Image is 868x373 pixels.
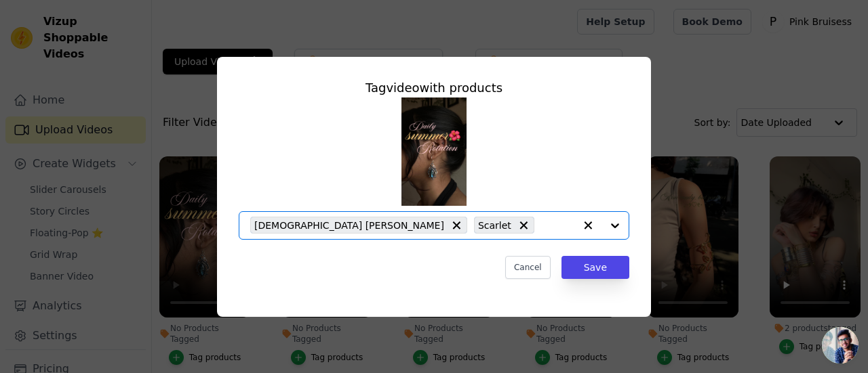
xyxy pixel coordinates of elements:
div: Tag video with products [239,79,629,97]
span: [DEMOGRAPHIC_DATA] [PERSON_NAME] [254,217,444,233]
div: Open chat [822,327,859,364]
img: reel-preview-kb270g-f3.myshopify.com-3636791341497963379_62991031562.jpeg [401,97,467,206]
span: Scarlet [478,217,511,233]
button: Save [561,256,629,279]
button: Cancel [505,256,551,279]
